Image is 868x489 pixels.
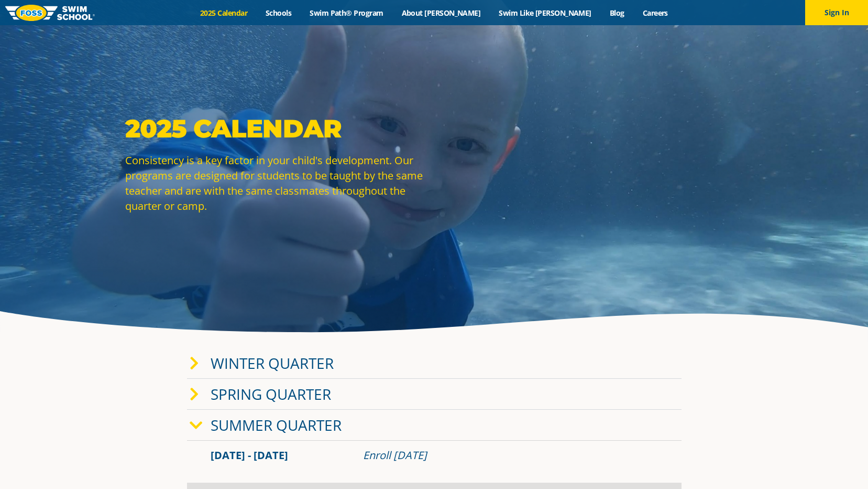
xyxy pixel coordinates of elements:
[363,448,658,463] div: Enroll [DATE]
[211,448,288,462] span: [DATE] - [DATE]
[125,153,429,214] p: Consistency is a key factor in your child's development. Our programs are designed for students t...
[211,384,331,404] a: Spring Quarter
[490,8,601,18] a: Swim Like [PERSON_NAME]
[600,8,633,18] a: Blog
[211,353,334,373] a: Winter Quarter
[633,8,677,18] a: Careers
[257,8,301,18] a: Schools
[301,8,392,18] a: Swim Path® Program
[191,8,257,18] a: 2025 Calendar
[211,415,342,435] a: Summer Quarter
[392,8,490,18] a: About [PERSON_NAME]
[5,5,95,21] img: FOSS Swim School Logo
[125,113,342,144] strong: 2025 Calendar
